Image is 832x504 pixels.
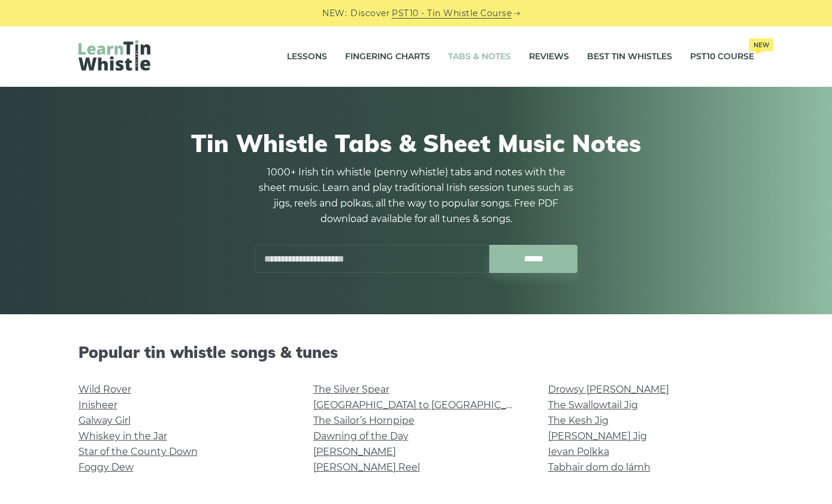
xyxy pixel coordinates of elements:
a: Wild Rover [78,384,131,395]
a: Reviews [529,42,569,72]
a: Fingering Charts [345,42,430,72]
h1: Tin Whistle Tabs & Sheet Music Notes [78,129,754,157]
p: 1000+ Irish tin whistle (penny whistle) tabs and notes with the sheet music. Learn and play tradi... [255,165,578,227]
a: Tabs & Notes [448,42,511,72]
a: [GEOGRAPHIC_DATA] to [GEOGRAPHIC_DATA] [313,399,534,411]
a: [PERSON_NAME] Jig [548,430,647,442]
a: Tabhair dom do lámh [548,462,651,473]
a: Foggy Dew [78,462,134,473]
img: LearnTinWhistle.com [78,40,150,71]
h2: Popular tin whistle songs & tunes [78,343,754,362]
a: [PERSON_NAME] Reel [313,462,420,473]
a: Galway Girl [78,415,131,426]
a: Lessons [287,42,327,72]
a: The Silver Spear [313,384,389,395]
a: The Sailor’s Hornpipe [313,415,415,426]
a: Ievan Polkka [548,446,609,457]
a: [PERSON_NAME] [313,446,396,457]
span: New [749,38,773,51]
a: The Kesh Jig [548,415,609,426]
a: Dawning of the Day [313,430,409,442]
a: Star of the County Down [78,446,198,457]
a: Whiskey in the Jar [78,430,167,442]
a: Best Tin Whistles [587,42,672,72]
a: Drowsy [PERSON_NAME] [548,384,669,395]
a: PST10 CourseNew [690,42,754,72]
a: Inisheer [78,399,117,411]
a: The Swallowtail Jig [548,399,638,411]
